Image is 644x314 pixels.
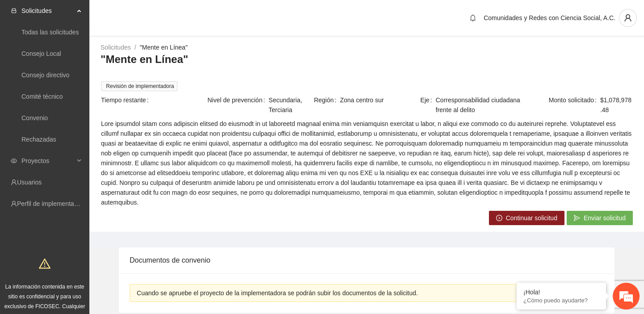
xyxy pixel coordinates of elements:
span: right-circle [496,215,502,222]
span: warning [39,258,51,269]
div: Minimizar ventana de chat en vivo [147,4,168,26]
textarea: Escriba su mensaje y pulse “Intro” [4,215,170,246]
a: Rechazadas [21,136,56,143]
span: Tiempo restante [101,95,152,105]
a: Convenio [21,114,48,121]
a: Todas las solicitudes [21,29,79,36]
button: bell [466,11,480,25]
a: Consejo directivo [21,71,69,79]
span: Proyectos [21,152,74,170]
span: $1,078,978.48 [600,95,632,115]
h3: "Mente en Línea" [101,52,633,67]
div: Documentos de convenio [130,247,604,273]
button: sendEnviar solicitud [567,211,633,225]
span: Continuar solicitud [506,213,557,223]
span: Nivel de prevención [207,95,269,115]
div: Cuando se apruebe el proyecto de la implementadora se podrán subir los documentos de la solicitud. [137,288,597,298]
span: Monto solicitado [549,95,600,115]
a: "Mente en Línea" [140,44,188,51]
span: / [135,44,136,51]
a: Consejo Local [21,50,61,57]
a: Perfil de implementadora [17,200,87,207]
span: Eje [421,95,436,115]
a: Solicitudes [101,44,131,51]
p: ¿Cómo puedo ayudarte? [523,297,599,304]
span: Estamos en línea. [52,105,123,195]
button: right-circleContinuar solicitud [489,211,564,225]
span: Región [314,95,340,105]
a: Comité técnico [21,93,63,100]
span: Secundaria, Terciaria [269,95,313,115]
span: user [619,14,636,22]
span: Enviar solicitud [584,213,626,223]
span: send [574,215,580,222]
span: Revisión de implementadora [101,81,177,91]
span: Comunidades y Redes con Ciencia Social, A.C. [484,14,615,21]
a: Usuarios [17,179,42,186]
span: inbox [11,8,17,14]
span: bell [466,14,480,21]
span: Solicitudes [21,2,74,20]
span: Lore ipsumdol sitam cons adipiscin elitsed do eiusmodt in ut laboreetd magnaal enima min veniamqu... [101,119,632,207]
div: Chatee con nosotros ahora [46,46,150,57]
span: Corresponsabilidad ciudadana frente al delito [436,95,526,115]
span: eye [11,158,17,164]
button: user [619,9,637,27]
span: Zona centro sur [340,95,420,105]
div: ¡Hola! [523,289,599,296]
